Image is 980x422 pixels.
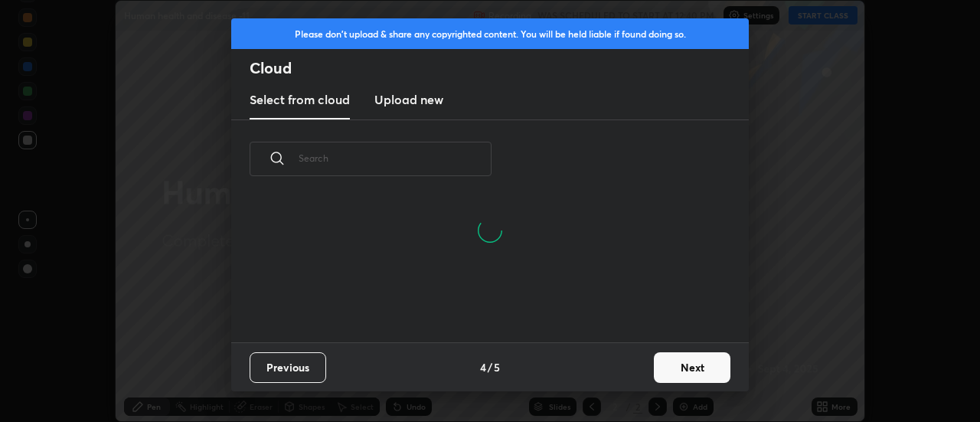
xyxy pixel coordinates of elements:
input: Search [299,126,492,191]
button: Previous [250,352,326,383]
button: Next [654,352,730,383]
h3: Select from cloud [250,90,350,109]
h3: Upload new [374,90,443,109]
h4: 4 [480,359,486,375]
h2: Cloud [250,58,749,78]
h4: 5 [494,359,500,375]
h4: / [488,359,492,375]
div: Please don't upload & share any copyrighted content. You will be held liable if found doing so. [231,18,749,49]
